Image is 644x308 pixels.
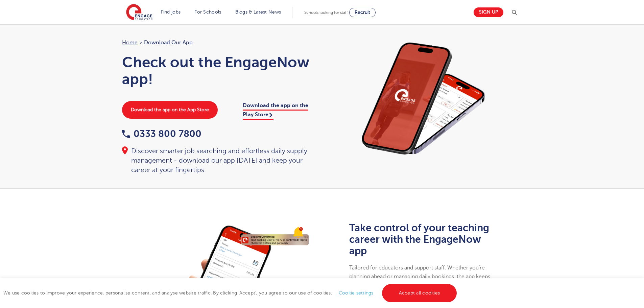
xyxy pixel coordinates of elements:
span: Download our app [144,38,193,47]
span: > [139,40,142,46]
img: Engage Education [126,4,152,21]
a: Find jobs [161,9,181,15]
a: Home [122,40,138,46]
span: Tailored for educators and support staff. Whether you’re planning ahead or managing daily booking... [349,265,490,289]
a: For Schools [194,9,221,15]
a: Accept all cookies [382,284,457,302]
h1: Check out the EngageNow app! [122,54,315,88]
a: Blogs & Latest News [235,9,281,15]
span: We use cookies to improve your experience, personalise content, and analyse website traffic. By c... [3,290,458,295]
a: Sign up [474,7,503,17]
a: 0333 800 7800 [122,128,201,139]
div: Discover smarter job searching and effortless daily supply management - download our app [DATE] a... [122,146,315,175]
span: Recruit [355,10,370,15]
a: Download the app on the Play Store [243,102,308,119]
a: Recruit [349,8,376,17]
nav: breadcrumb [122,38,315,47]
span: Schools looking for staff [304,10,348,15]
a: Download the app on the App Store [122,101,218,119]
b: Take control of your teaching career with the EngageNow app [349,222,489,257]
a: Cookie settings [339,290,374,295]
